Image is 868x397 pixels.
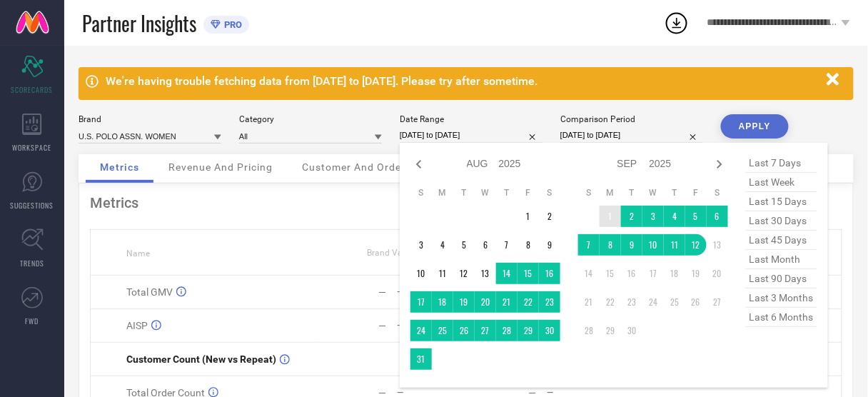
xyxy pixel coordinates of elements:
span: Metrics [100,161,139,173]
span: TRENDS [20,258,44,268]
th: Thursday [664,187,685,198]
span: Revenue And Pricing [168,161,273,173]
td: Tue Sep 16 2025 [621,263,642,284]
td: Mon Sep 22 2025 [600,291,621,313]
span: AISP [126,320,148,331]
span: last 7 days [746,154,817,173]
td: Wed Sep 17 2025 [642,263,664,284]
td: Mon Sep 08 2025 [600,234,621,256]
td: Mon Sep 15 2025 [600,263,621,284]
td: Sun Sep 21 2025 [578,291,600,313]
td: Thu Sep 11 2025 [664,234,685,256]
td: Thu Sep 04 2025 [664,206,685,227]
div: Open download list [664,10,690,36]
td: Thu Aug 07 2025 [496,234,518,256]
td: Fri Sep 19 2025 [685,263,707,284]
td: Tue Aug 12 2025 [453,263,475,284]
div: Category [239,114,382,124]
td: Wed Sep 24 2025 [642,291,664,313]
input: Select comparison period [560,128,703,143]
td: Sun Aug 17 2025 [410,291,432,313]
td: Sun Sep 07 2025 [578,234,600,256]
span: Customer Count (New vs Repeat) [126,353,276,365]
button: APPLY [721,114,789,139]
th: Friday [518,187,539,198]
span: Brand Value [368,248,415,258]
td: Sat Aug 02 2025 [539,206,560,227]
td: Thu Aug 14 2025 [496,263,518,284]
span: last 3 months [746,288,817,308]
td: Mon Sep 29 2025 [600,320,621,341]
td: Fri Sep 05 2025 [685,206,707,227]
span: last week [746,173,817,192]
td: Wed Aug 20 2025 [475,291,496,313]
td: Mon Sep 01 2025 [600,206,621,227]
th: Wednesday [642,187,664,198]
td: Tue Sep 02 2025 [621,206,642,227]
td: Fri Sep 26 2025 [685,291,707,313]
td: Sat Aug 23 2025 [539,291,560,313]
div: — [397,287,465,297]
span: last 15 days [746,192,817,211]
div: — [397,321,465,331]
div: Metrics [90,194,842,211]
td: Tue Sep 23 2025 [621,291,642,313]
th: Saturday [539,187,560,198]
td: Thu Aug 28 2025 [496,320,518,341]
span: WORKSPACE [13,142,52,153]
th: Sunday [578,187,600,198]
td: Fri Aug 29 2025 [518,320,539,341]
div: Next month [711,156,728,173]
td: Sat Aug 16 2025 [539,263,560,284]
th: Wednesday [475,187,496,198]
div: We're having trouble fetching data from [DATE] to [DATE]. Please try after sometime. [106,74,819,88]
td: Fri Aug 01 2025 [518,206,539,227]
td: Sun Sep 28 2025 [578,320,600,341]
td: Mon Aug 11 2025 [432,263,453,284]
span: Name [126,248,150,258]
td: Fri Aug 15 2025 [518,263,539,284]
th: Monday [432,187,453,198]
td: Mon Aug 25 2025 [432,320,453,341]
td: Sun Aug 31 2025 [410,348,432,370]
th: Tuesday [621,187,642,198]
td: Sat Sep 20 2025 [707,263,728,284]
td: Wed Sep 10 2025 [642,234,664,256]
span: FWD [26,316,39,326]
span: SUGGESTIONS [11,200,54,211]
td: Sun Sep 14 2025 [578,263,600,284]
div: — [378,286,386,298]
th: Sunday [410,187,432,198]
th: Friday [685,187,707,198]
th: Tuesday [453,187,475,198]
td: Wed Aug 06 2025 [475,234,496,256]
div: Comparison Period [560,114,703,124]
td: Wed Sep 03 2025 [642,206,664,227]
td: Mon Aug 18 2025 [432,291,453,313]
td: Fri Aug 08 2025 [518,234,539,256]
span: Customer And Orders [302,161,411,173]
td: Sat Sep 27 2025 [707,291,728,313]
span: PRO [221,19,242,30]
input: Select date range [400,128,542,143]
td: Wed Aug 13 2025 [475,263,496,284]
div: Brand [79,114,221,124]
td: Tue Aug 26 2025 [453,320,475,341]
td: Sat Sep 06 2025 [707,206,728,227]
span: Total GMV [126,286,173,298]
span: last 6 months [746,308,817,327]
td: Wed Aug 27 2025 [475,320,496,341]
td: Tue Aug 19 2025 [453,291,475,313]
td: Thu Sep 18 2025 [664,263,685,284]
td: Thu Aug 21 2025 [496,291,518,313]
th: Saturday [707,187,728,198]
td: Thu Sep 25 2025 [664,291,685,313]
span: last month [746,250,817,269]
td: Mon Aug 04 2025 [432,234,453,256]
td: Sun Aug 03 2025 [410,234,432,256]
th: Thursday [496,187,518,198]
div: Date Range [400,114,542,124]
span: last 45 days [746,231,817,250]
td: Sun Aug 10 2025 [410,263,432,284]
td: Sat Aug 30 2025 [539,320,560,341]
